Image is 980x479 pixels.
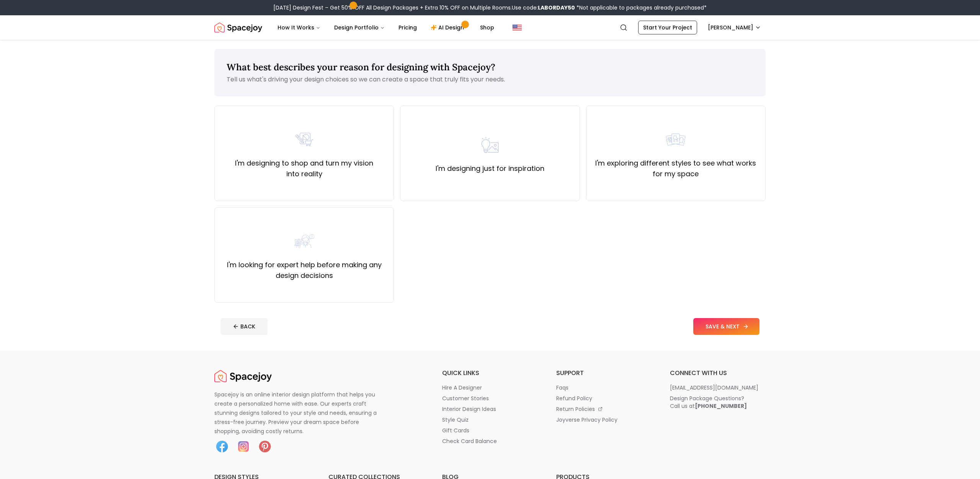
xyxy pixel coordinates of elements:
[442,405,538,413] a: interior design ideas
[292,127,317,152] img: I'm designing to shop and turn my vision into reality
[556,416,617,424] p: joyverse privacy policy
[442,437,497,445] p: check card balance
[593,158,759,179] label: I'm exploring different styles to see what works for my space
[214,369,272,384] a: Spacejoy
[638,21,697,34] a: Start Your Project
[556,384,652,391] a: faqs
[556,369,652,378] h6: support
[442,369,538,378] h6: quick links
[442,405,496,413] p: interior design ideas
[670,384,758,391] p: [EMAIL_ADDRESS][DOMAIN_NAME]
[442,384,538,391] a: hire a designer
[214,369,272,384] img: Spacejoy Logo
[556,405,652,413] a: return policies
[442,416,469,424] p: style quiz
[670,369,766,378] h6: connect with us
[556,416,652,424] a: joyverse privacy policy
[663,127,688,152] img: I'm exploring different styles to see what works for my space
[442,395,489,402] p: customer stories
[442,427,538,434] a: gift cards
[670,395,766,410] a: Design Package Questions?Call us at[PHONE_NUMBER]
[214,390,386,436] p: Spacejoy is an online interior design platform that helps you create a personalized home with eas...
[695,402,747,410] b: [PHONE_NUMBER]
[670,384,766,391] a: [EMAIL_ADDRESS][DOMAIN_NAME]
[425,20,472,35] a: AI Design
[538,4,575,11] b: LABORDAY50
[556,395,592,402] p: refund policy
[442,395,538,402] a: customer stories
[575,4,707,11] span: *Not applicable to packages already purchased*
[227,61,495,73] span: What best describes your reason for designing with Spacejoy?
[221,158,387,179] label: I'm designing to shop and turn my vision into reality
[478,133,502,157] img: I'm designing just for inspiration
[292,229,317,253] img: I'm looking for expert help before making any design decisions
[227,75,753,84] p: Tell us what's driving your design choices so we can create a space that truly fits your needs.
[436,163,544,174] label: I'm designing just for inspiration
[214,20,262,35] img: Spacejoy Logo
[214,20,262,35] a: Spacejoy
[513,23,522,32] img: United States
[693,318,759,335] button: SAVE & NEXT
[703,21,766,34] button: [PERSON_NAME]
[556,395,652,402] a: refund policy
[273,4,707,11] div: [DATE] Design Fest – Get 50% OFF All Design Packages + Extra 10% OFF on Multiple Rooms.
[328,20,391,35] button: Design Portfolio
[512,4,575,11] span: Use code:
[271,20,327,35] button: How It Works
[221,260,387,281] label: I'm looking for expert help before making any design decisions
[236,439,251,454] img: Instagram icon
[214,439,230,454] img: Facebook icon
[220,318,268,335] button: BACK
[556,405,595,413] p: return policies
[271,20,500,35] nav: Main
[442,427,469,434] p: gift cards
[214,15,766,40] nav: Global
[442,416,538,424] a: style quiz
[442,437,538,445] a: check card balance
[442,384,482,391] p: hire a designer
[556,384,568,391] p: faqs
[670,395,747,410] div: Design Package Questions? Call us at
[392,20,423,35] a: Pricing
[257,439,273,454] img: Pinterest icon
[474,20,500,35] a: Shop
